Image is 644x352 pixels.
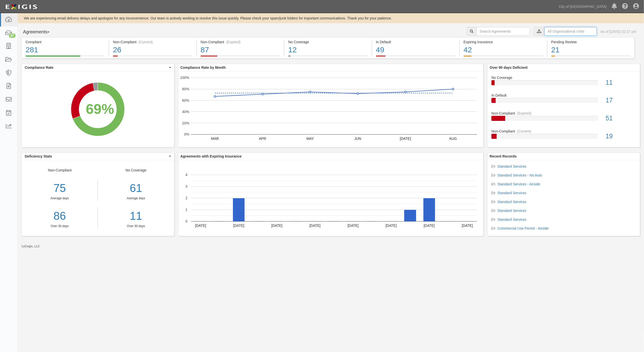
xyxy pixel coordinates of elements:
a: Pending Review21 [547,55,635,59]
text: 0% [184,132,189,136]
input: Search Agreements [476,27,530,36]
a: Exigis, LLC [25,245,40,248]
a: Non-Compliant(Expired)51 [491,111,636,129]
text: [DATE] [386,224,397,228]
a: No Coverage12 [284,55,372,59]
div: (Current) [138,39,153,45]
text: [DATE] [400,137,411,141]
a: Standard Services [497,209,526,213]
img: logo-5460c22ac91f19d4615b14bd174203de0afe785f0fc80cf4dbbc73dc1793850b.png [4,2,39,11]
text: APR [259,137,266,141]
a: Standard Services [497,200,526,204]
div: (Current) [517,129,531,134]
input: All Organizational Units [544,27,597,36]
div: No Coverage [98,168,174,228]
b: Agreements with Expiring Insurance [180,154,242,158]
a: Standard Services - Airside [497,182,540,186]
a: Non-Compliant(Current)19 [491,129,636,143]
text: 2 [185,196,187,200]
button: Deficiency Stats [22,153,174,160]
div: Non-Compliant [488,129,640,134]
div: No Coverage [488,75,640,80]
a: Standard Services [497,217,526,222]
a: Standard Services - No Auto [497,173,542,177]
text: 40% [182,110,189,114]
div: 67 [9,33,16,38]
text: JUN [354,137,361,141]
b: Recent Records [490,154,517,158]
div: 42 [464,45,543,55]
span: Deficiency Stats [25,154,168,159]
text: [DATE] [462,224,473,228]
text: 0 [185,219,187,223]
text: 3 [185,184,187,188]
div: 61 [102,180,170,196]
a: Non-Compliant(Current)26 [109,55,196,59]
div: We are experiencing email delivery delays and apologize for any inconvenience. Our team is active... [18,16,644,21]
a: No Coverage11 [491,75,636,93]
a: Compliant281 [21,55,109,59]
text: [DATE] [347,224,359,228]
div: Pending Review [551,39,631,45]
text: 20% [182,121,189,125]
button: Compliance Rate [22,64,174,71]
i: Help Center - Complianz [622,4,628,10]
div: 69% [86,99,114,119]
div: (Expired) [226,39,241,45]
text: MAY [306,137,314,141]
a: 11 [102,208,170,224]
div: 12 [288,45,368,55]
div: (Expired) [517,111,532,116]
b: Over 90 days Deficient [490,65,528,70]
div: Average days [102,196,170,201]
svg: A chart. [178,160,483,236]
svg: A chart. [22,71,174,147]
div: Average days [22,196,98,201]
a: Expiring Insurance42 [460,55,547,59]
svg: A chart. [178,71,483,147]
div: Non-Compliant (Current) [113,39,193,45]
a: In Default17 [491,93,636,111]
text: 100% [180,76,189,80]
a: 86 [22,208,98,224]
text: [DATE] [424,224,435,228]
a: Non-Compliant(Expired)87 [197,55,284,59]
div: Over 30 days [102,224,170,228]
div: Non-Compliant [488,111,640,116]
div: Expiring Insurance [464,39,543,45]
a: Standard Services [497,191,526,195]
div: In Default [488,93,640,98]
text: 80% [182,87,189,91]
a: In Default49 [372,55,459,59]
div: 51 [602,114,640,123]
text: [DATE] [309,224,320,228]
div: Non-Compliant [22,168,98,228]
div: 75 [22,180,98,196]
div: 26 [113,45,193,55]
div: 49 [376,45,456,55]
a: Standard Services [497,164,526,168]
div: 17 [602,96,640,105]
text: 4 [185,173,187,177]
span: Compliance Rate [25,65,168,70]
a: City of [GEOGRAPHIC_DATA] [556,2,609,12]
div: 19 [602,132,640,141]
div: As of [DATE] 02:27 pm [601,29,636,34]
text: 60% [182,98,189,102]
b: Compliance Rate by Month [180,65,226,70]
small: by [21,244,40,249]
div: 281 [26,45,105,55]
div: Compliant [26,39,105,45]
text: 1 [185,208,187,212]
text: [DATE] [271,224,282,228]
div: 21 [551,45,631,55]
div: No Coverage [288,39,368,45]
div: In Default [376,39,456,45]
button: Agreements [21,27,59,37]
a: Commercial Use Permit - Airside [497,226,548,230]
